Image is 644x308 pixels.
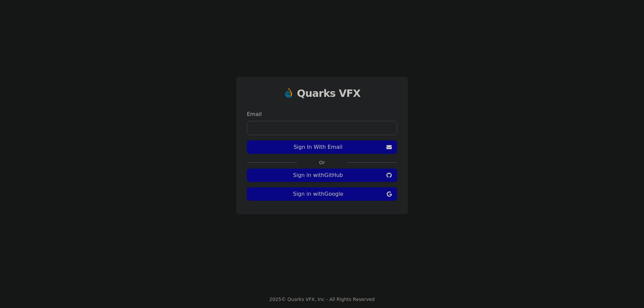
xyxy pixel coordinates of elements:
label: Email [247,110,397,118]
span: Sign in with Google [252,190,384,198]
button: Sign in withGoogle [247,187,397,201]
a: Quarks VFX [297,87,361,105]
h1: Quarks VFX [297,87,361,100]
div: 2025 © Quarks VFX, Inc - All Rights Reserved [269,296,375,303]
label: Or [297,159,347,166]
span: Sign In With Email [252,143,384,151]
button: Sign in withGitHub [247,169,397,182]
span: Sign in with GitHub [252,171,384,179]
button: Sign In With Email [247,140,397,154]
